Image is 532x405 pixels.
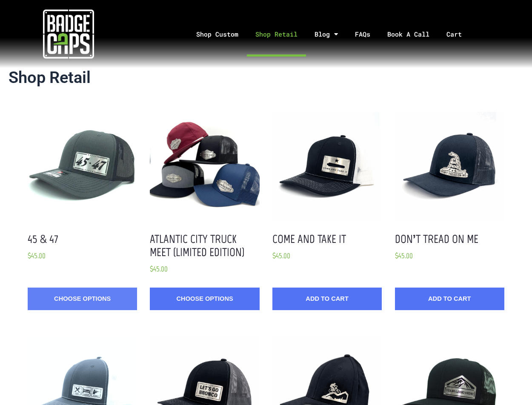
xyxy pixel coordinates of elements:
[395,288,504,310] button: Add to Cart
[247,12,306,57] a: Shop Retail
[150,232,244,259] a: Atlantic City Truck Meet (Limited Edition)
[346,12,379,57] a: FAQs
[9,68,523,88] h1: Shop Retail
[272,251,290,260] span: $45.00
[379,12,438,57] a: Book A Call
[395,232,479,246] a: Don’t Tread on Me
[28,251,46,260] span: $45.00
[272,232,346,246] a: Come and Take It
[188,12,247,57] a: Shop Custom
[150,288,259,310] a: Choose Options
[43,9,94,60] img: badgecaps white logo with green acccent
[150,264,168,274] span: $45.00
[150,112,259,221] button: Atlantic City Truck Meet Hat Options
[28,232,58,246] a: 45 & 47
[395,251,413,260] span: $45.00
[489,364,532,405] iframe: Chat Widget
[272,288,382,310] button: Add to Cart
[137,12,532,57] nav: Menu
[438,12,481,57] a: Cart
[28,288,137,310] a: Choose Options
[306,12,346,57] a: Blog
